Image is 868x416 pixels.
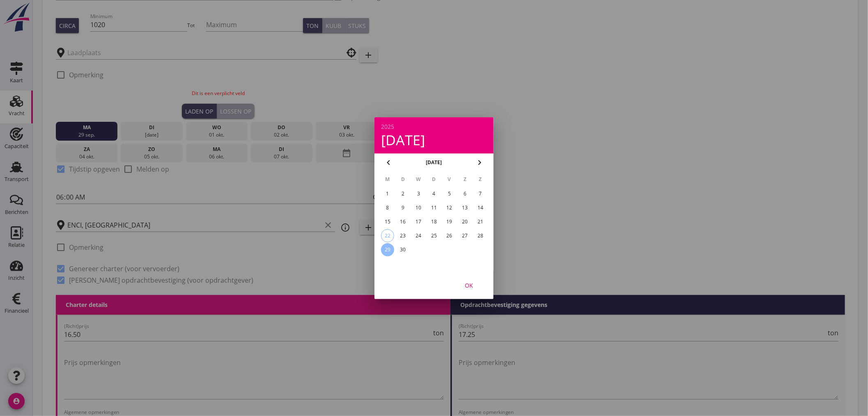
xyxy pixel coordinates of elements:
[442,172,457,186] th: V
[443,187,456,200] button: 5
[458,229,471,242] button: 27
[443,215,456,228] button: 19
[397,229,410,242] button: 23
[474,187,487,200] button: 7
[381,133,487,147] div: [DATE]
[424,156,445,169] button: [DATE]
[474,215,487,228] button: 21
[427,172,441,186] th: D
[443,229,456,242] button: 26
[427,187,441,200] button: 4
[381,230,394,242] div: 22
[411,172,426,186] th: W
[427,215,441,228] button: 18
[381,243,394,256] button: 29
[473,172,488,186] th: Z
[412,201,425,214] button: 10
[381,124,487,130] div: 2025
[381,187,394,200] button: 1
[397,215,410,228] button: 16
[381,201,394,214] button: 8
[397,187,410,200] button: 2
[381,229,394,242] button: 22
[380,172,395,186] th: M
[427,201,441,214] button: 11
[474,201,487,214] button: 14
[475,158,485,167] i: chevron_right
[381,215,394,228] button: 15
[451,278,487,293] button: OK
[443,201,456,214] button: 12
[397,201,410,214] button: 9
[412,229,425,242] button: 24
[412,187,425,200] button: 3
[458,201,471,214] button: 13
[397,243,410,256] button: 30
[427,229,441,242] button: 25
[458,215,471,228] button: 20
[458,172,473,186] th: Z
[457,281,480,289] div: OK
[412,215,425,228] button: 17
[396,172,411,186] th: D
[383,158,393,167] i: chevron_left
[458,187,471,200] button: 6
[474,229,487,242] button: 28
